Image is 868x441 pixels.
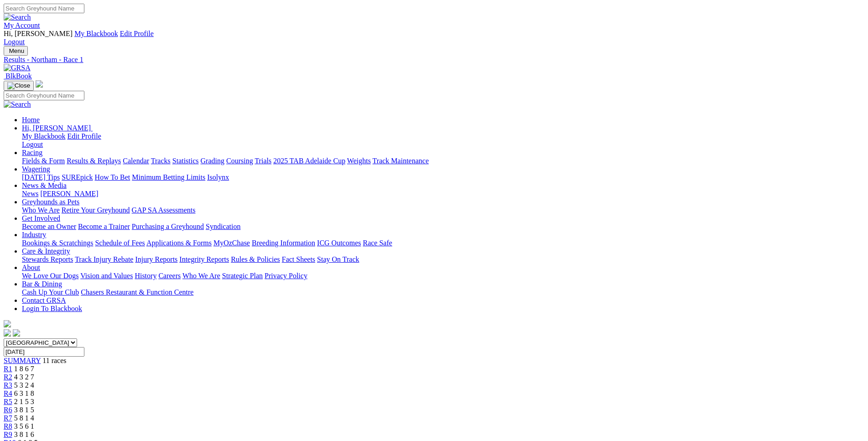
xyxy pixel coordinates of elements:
[62,173,93,181] a: SUREpick
[222,272,263,280] a: Strategic Plan
[4,398,12,405] span: R5
[213,239,250,247] a: MyOzChase
[120,30,154,37] a: Edit Profile
[80,272,133,280] a: Vision and Values
[4,422,12,430] a: R8
[4,381,12,389] span: R3
[22,198,79,206] a: Greyhounds as Pets
[4,329,11,337] img: facebook.svg
[22,296,66,304] a: Contact GRSA
[67,157,121,165] a: Results & Replays
[146,239,212,247] a: Applications & Forms
[22,288,864,296] div: Bar & Dining
[363,239,392,247] a: Race Safe
[255,157,271,165] a: Trials
[14,406,34,414] span: 3 8 1 5
[7,82,30,89] img: Close
[132,206,196,214] a: GAP SA Assessments
[4,414,12,422] a: R7
[207,173,229,181] a: Isolynx
[14,365,34,373] span: 1 8 6 7
[22,124,91,132] span: Hi, [PERSON_NAME]
[347,157,371,165] a: Weights
[4,389,12,397] span: R4
[4,357,41,364] a: SUMMARY
[265,272,307,280] a: Privacy Policy
[22,280,62,288] a: Bar & Dining
[95,173,130,181] a: How To Bet
[182,272,220,280] a: Who We Are
[4,347,84,357] input: Select date
[4,56,864,64] a: Results - Northam - Race 1
[22,223,864,231] div: Get Involved
[14,431,34,438] span: 3 8 1 6
[4,13,31,21] img: Search
[4,38,25,46] a: Logout
[135,272,156,280] a: History
[4,91,84,100] input: Search
[282,255,315,263] a: Fact Sheets
[22,288,79,296] a: Cash Up Your Club
[4,46,28,56] button: Toggle navigation
[4,64,31,72] img: GRSA
[4,431,12,438] a: R9
[273,157,345,165] a: 2025 TAB Adelaide Cup
[22,124,93,132] a: Hi, [PERSON_NAME]
[317,239,361,247] a: ICG Outcomes
[226,157,253,165] a: Coursing
[132,173,205,181] a: Minimum Betting Limits
[22,182,67,189] a: News & Media
[22,116,40,124] a: Home
[75,255,133,263] a: Track Injury Rebate
[206,223,240,230] a: Syndication
[14,398,34,405] span: 2 1 5 3
[4,406,12,414] span: R6
[22,132,864,149] div: Hi, [PERSON_NAME]
[231,255,280,263] a: Rules & Policies
[4,365,12,373] a: R1
[22,140,43,148] a: Logout
[123,157,149,165] a: Calendar
[22,190,864,198] div: News & Media
[4,373,12,381] span: R2
[22,206,864,214] div: Greyhounds as Pets
[22,272,78,280] a: We Love Our Dogs
[22,231,46,239] a: Industry
[14,414,34,422] span: 5 8 1 4
[4,72,32,80] a: BlkBook
[22,255,864,264] div: Care & Integrity
[14,422,34,430] span: 3 5 6 1
[36,80,43,88] img: logo-grsa-white.png
[81,288,193,296] a: Chasers Restaurant & Function Centre
[95,239,145,247] a: Schedule of Fees
[22,223,76,230] a: Become an Owner
[252,239,315,247] a: Breeding Information
[78,223,130,230] a: Become a Trainer
[135,255,177,263] a: Injury Reports
[14,373,34,381] span: 4 3 2 7
[22,190,38,197] a: News
[317,255,359,263] a: Stay On Track
[4,100,31,109] img: Search
[4,21,40,29] a: My Account
[22,173,864,182] div: Wagering
[22,239,93,247] a: Bookings & Scratchings
[14,389,34,397] span: 6 3 1 8
[22,305,82,312] a: Login To Blackbook
[4,30,73,37] span: Hi, [PERSON_NAME]
[172,157,199,165] a: Statistics
[22,173,60,181] a: [DATE] Tips
[22,247,70,255] a: Care & Integrity
[22,132,66,140] a: My Blackbook
[22,149,42,156] a: Racing
[22,157,65,165] a: Fields & Form
[22,214,60,222] a: Get Involved
[40,190,98,197] a: [PERSON_NAME]
[68,132,101,140] a: Edit Profile
[4,30,864,46] div: My Account
[22,239,864,247] div: Industry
